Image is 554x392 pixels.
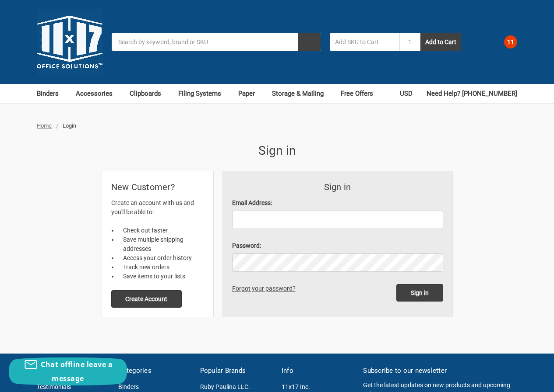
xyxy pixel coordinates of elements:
button: Chat offline leave a message [9,357,127,385]
h5: Subscribe to our newsletter [363,366,517,376]
a: Clipboards [130,84,169,103]
a: Accessories [76,84,120,103]
span: 11 [504,35,517,49]
li: Check out faster [118,226,204,235]
a: 11 [488,31,517,53]
a: Need Help? [PHONE_NUMBER] [427,84,517,103]
input: Add SKU to Cart [330,33,399,51]
h3: Sign in [232,180,443,194]
a: Forgot your password? [232,285,299,292]
label: Email Address: [232,198,443,208]
input: Sign in [396,284,443,302]
h5: Popular Brands [200,366,272,376]
h1: Sign in [102,142,452,160]
a: USD [400,84,417,103]
a: Ruby Paulina LLC. [200,383,250,390]
li: Save multiple shipping addresses [118,235,204,253]
a: Paper [238,84,263,103]
span: Login [63,122,76,129]
button: Add to Cart [420,33,461,51]
span: Chat offline leave a message [41,360,113,383]
li: Access your order history [118,253,204,263]
img: 11x17.com [37,9,102,75]
a: Home [37,122,52,129]
button: Create Account [111,290,182,308]
li: Save items to your lists [118,272,204,281]
a: Create Account [111,295,182,302]
a: Filing Systems [178,84,229,103]
a: Free Offers [341,84,373,103]
h2: New Customer? [111,180,204,194]
a: Testimonials [37,383,71,390]
a: Storage & Mailing [272,84,332,103]
h5: Info [282,366,354,376]
a: Binders [37,84,67,103]
p: Create an account with us and you'll be able to: [111,198,204,217]
a: Binders [118,383,139,390]
li: Track new orders [118,263,204,272]
h5: Categories [118,366,191,376]
input: Search by keyword, brand or SKU [112,33,321,51]
label: Password: [232,241,443,250]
